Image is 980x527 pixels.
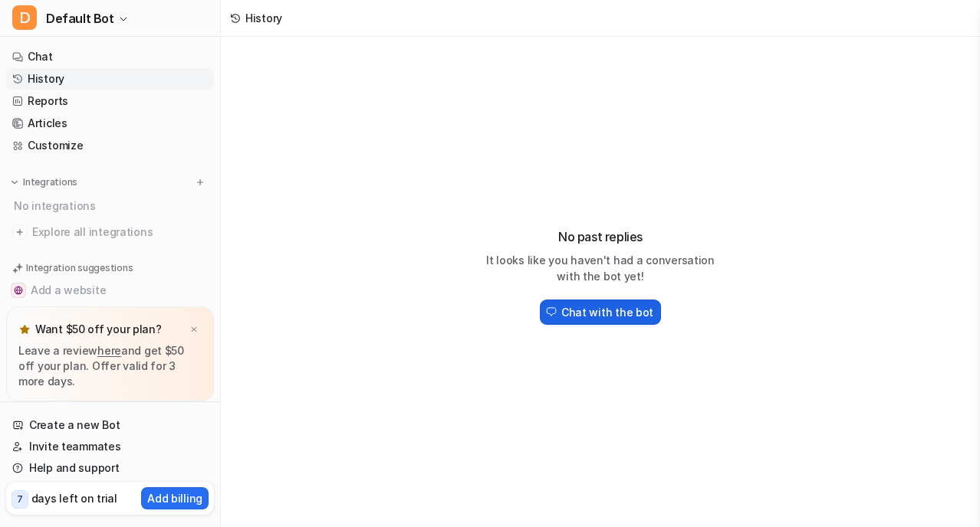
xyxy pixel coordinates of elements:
[12,224,28,240] img: explore all integrations
[18,323,31,336] img: star
[35,322,162,337] p: Want $50 off your plan?
[561,304,653,320] h2: Chat with the bot
[6,175,82,190] button: Integrations
[23,176,77,188] p: Integrations
[6,278,214,303] button: Add a websiteAdd a website
[9,177,20,188] img: expand menu
[12,5,37,30] span: D
[6,303,214,327] button: Add a PDF
[478,227,723,246] h3: No past replies
[14,286,23,295] img: Add a website
[9,193,214,218] div: No integrations
[195,177,206,188] img: menu_add.svg
[6,436,214,457] a: Invite teammates
[6,68,214,90] a: History
[141,487,209,509] button: Add billing
[6,113,214,134] a: Articles
[6,221,214,243] a: Explore all integrations
[540,300,661,325] button: Chat with the bot
[26,261,133,275] p: Integration suggestions
[32,220,208,244] span: Explore all integrations
[6,135,214,156] a: Customize
[6,457,214,479] a: Help and support
[6,414,214,436] a: Create a new Bot
[97,344,121,357] a: here
[6,46,214,67] a: Chat
[6,90,214,112] a: Reports
[31,490,117,506] p: days left on trial
[46,8,114,29] span: Default Bot
[478,252,723,284] p: It looks like you haven't had a conversation with the bot yet!
[17,493,23,506] p: 7
[189,325,199,335] img: x
[245,10,282,26] div: History
[18,343,202,389] p: Leave a review and get $50 off your plan. Offer valid for 3 more days.
[147,490,202,506] p: Add billing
